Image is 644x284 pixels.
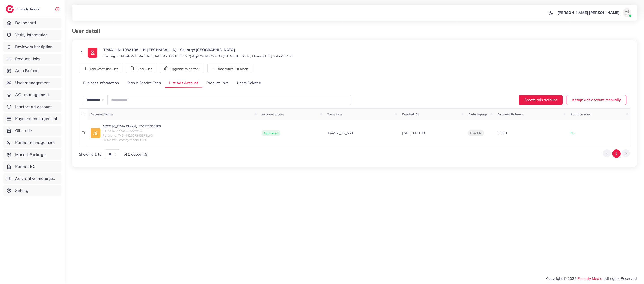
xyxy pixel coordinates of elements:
span: Account status [262,112,284,116]
h2: Ecomdy Admin [16,7,41,11]
span: Gift code [15,128,32,134]
a: [PERSON_NAME] [PERSON_NAME]avatar [555,8,633,17]
a: Ecomdy Media [578,276,603,281]
span: User management [15,80,50,86]
span: [DATE] 14:41:13 [402,131,425,135]
h3: User detail [72,28,104,34]
span: Approved [262,130,280,136]
img: logo [6,5,14,13]
button: Go to page 1 [612,149,621,158]
a: ACL management [3,90,61,100]
span: Product Links [15,56,40,62]
button: Assign ads account manually [566,95,626,105]
span: ACL management [15,92,49,98]
span: Created At [402,112,419,116]
a: Business Information [79,78,123,88]
p: [PERSON_NAME] [PERSON_NAME] [557,10,620,15]
span: Auto Refund [15,68,39,74]
span: Partner management [15,140,55,145]
span: Auto top-up [468,112,487,116]
span: , All rights Reserved [603,276,637,281]
span: Payment management [15,116,57,122]
a: Setting [3,185,61,196]
span: Account Balance [498,112,523,116]
span: Verify information [15,32,48,38]
span: Balance Alert [570,112,592,116]
span: Inactive ad account [15,104,52,110]
a: Auto Refund [3,66,61,76]
button: Block user [126,64,156,73]
span: disable [470,131,482,135]
span: Setting [15,188,28,193]
a: Payment management [3,113,61,124]
a: Verify information [3,30,61,40]
img: avatar [623,8,631,17]
a: User management [3,78,61,88]
span: Dashboard [15,20,36,26]
p: TP4A - ID: 1032198 - IP: [TECHNICAL_ID] - Country: [GEOGRAPHIC_DATA] [103,47,292,52]
a: Dashboard [3,18,61,28]
small: User Agent: Mozilla/5.0 (Macintosh; Intel Mac OS X 10_15_7) AppleWebKit/537.36 (KHTML, like Gecko... [103,54,292,58]
a: Gift code [3,126,61,136]
a: Partner management [3,137,61,148]
span: BCName: Ecomdy Media_018 [103,138,161,142]
span: Market Package [15,152,46,158]
span: of 1 account(s) [124,152,149,157]
img: ic-ad-info.7fc67b75.svg [91,128,100,138]
button: Add white list user [79,64,122,73]
button: Upgrade to partner [160,64,204,73]
a: Ad creative management [3,173,61,184]
span: Partner BC [15,164,36,169]
span: Copyright © 2025 [546,276,637,281]
span: Account Name [91,112,113,116]
span: Showing 1 to [79,152,101,157]
a: Inactive ad account [3,102,61,112]
span: ID: 7546135534247329809 [103,128,161,133]
a: Partner BC [3,161,61,172]
a: logoEcomdy Admin [6,5,41,13]
span: PartnerId: 7454442607343878160 [103,133,161,138]
span: Timezone [327,112,342,116]
ul: Pagination [603,149,630,158]
a: Market Package [3,149,61,160]
a: List Ads Account [165,78,202,88]
a: Product links [202,78,233,88]
a: Users Related [233,78,265,88]
a: 1032198_TP4A Global_1756971668989 [103,124,161,128]
a: Review subscription [3,42,61,52]
span: Asia/Ho_Chi_Minh [327,131,354,135]
a: Product Links [3,54,61,64]
a: Plan & Service Fees [123,78,165,88]
span: No [570,131,574,135]
img: ic-user-info.36bf1079.svg [88,48,97,58]
button: Add white list block [207,64,252,73]
span: 0 USD [498,131,507,135]
button: Create ads account [519,95,563,105]
span: Review subscription [15,44,53,50]
span: Ad creative management [15,176,58,182]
